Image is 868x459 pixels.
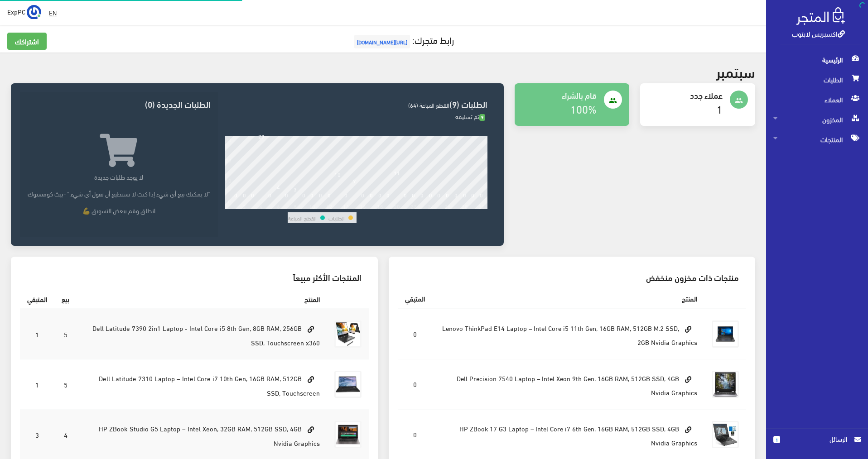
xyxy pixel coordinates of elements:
div: 16 [360,203,366,209]
th: المنتج [432,289,705,309]
div: 10 [309,203,315,209]
img: thinkpad-e14-intel-i5-gen11.jpg [712,320,739,348]
td: 1 [20,309,54,359]
div: 22 [410,203,417,209]
iframe: Drift Widget Chat Controller [11,397,45,431]
span: القطع المباعة (64) [408,100,449,110]
div: 8 [294,203,297,209]
td: Lenovo ThinkPad E14 Laptop – Intel Core i5 11th Gen, 16GB RAM, 512GB M.2 SSD, 2GB Nvidia Graphics [432,309,705,359]
h3: منتجات ذات مخزون منخفض [405,273,739,282]
a: اكسبريس لابتوب [792,27,845,40]
img: hp-zbook-studio-g5-laptop-intel-xeon-32gb-ram-512gb-ssd-4gb-nvidia-graphics.jpg [334,421,362,448]
div: 30 [478,203,485,209]
a: العملاء [766,90,868,110]
span: 9 [479,114,485,121]
td: Dell Precision 7540 Laptop – Intel Xeon 9th Gen, 16GB RAM, 512GB SSD, 4GB Nvidia Graphics [432,359,705,410]
a: ... ExpPC [7,5,41,19]
a: اشتراكك [7,33,47,50]
div: 29 [258,132,265,140]
div: 4 [260,203,263,209]
div: 20 [394,203,400,209]
p: لا يوجد طلبات جديدة [27,172,210,182]
td: 1 [20,359,54,410]
td: الطلبات [328,212,345,223]
img: ... [27,5,41,19]
u: EN [49,7,57,18]
img: . [796,7,845,25]
th: المتبقي [398,289,432,309]
img: hp-zbook-17-g3-laptop-intel-core-i7-6th-gen-16gb-ram-512gb-ssd-4gb-nvidia-graphics.jpg [712,421,739,448]
a: المنتجات [766,129,868,149]
td: 0 [398,359,432,410]
span: الرسائل [787,434,847,444]
h3: المنتجات الأكثر مبيعاً [27,273,362,282]
td: Dell Latitude 7310 Laptop – Intel Core i7 10th Gen, 16GB RAM, 512GB SSD, Touchscreen [77,359,327,410]
h4: قام بالشراء [522,91,597,100]
span: المخزون [773,110,861,129]
th: المتبقي [20,289,54,309]
td: القطع المباعة [288,212,317,223]
div: 26 [444,203,451,209]
img: dell-latitude-7310-laptop-intel-core-i7-10th-gen-16gb-ram-512gb-ssd-touchscreen.jpg [334,371,362,398]
th: المنتج [77,289,327,309]
h2: سبتمبر [716,63,755,79]
span: 1 [773,436,780,443]
div: 28 [462,203,468,209]
i: people [735,96,743,105]
a: 1 [717,99,723,118]
div: 6 [277,203,280,209]
h4: عملاء جدد [647,91,723,100]
a: الرئيسية [766,50,868,70]
a: المخزون [766,110,868,129]
span: المنتجات [773,129,861,149]
span: العملاء [773,90,861,110]
div: 14 [343,203,349,209]
p: انطلق وقم ببعض التسويق 💪 [27,206,210,215]
a: رابط متجرك:[URL][DOMAIN_NAME] [352,31,454,48]
div: 2 [243,203,246,209]
img: dell-precision-7540-laptop-intel-xeon-9th-gen-16gb-ram-512gb-ssd-4gb-nvidia-graphics.jpg [712,371,739,398]
span: الرئيسية [773,50,861,70]
img: dell-latitude-7390-2in1-laptop-intel-core-i5-8th-gen-8gb-ram-256gb-ssd-touchscreen-x360.jpg [334,320,362,348]
a: الطلبات [766,70,868,90]
p: "لا يمكنك بيع أي شيء إذا كنت لا تستطيع أن تقول أي شيء." -بيث كومستوك [27,189,210,198]
div: 24 [428,203,434,209]
a: 100% [570,99,597,118]
h3: الطلبات الجديدة (0) [27,100,210,108]
i: people [609,96,617,105]
td: Dell Latitude 7390 2in1 Laptop - Intel Core i5 8th Gen, 8GB RAM, 256GB SSD, Touchscreen x360 [77,309,327,359]
span: تم تسليمه [455,111,485,122]
div: 12 [326,203,333,209]
th: بيع [54,289,77,309]
td: 0 [398,309,432,359]
td: 5 [54,359,77,410]
span: ExpPC [7,6,25,17]
div: 18 [377,203,383,209]
a: EN [45,5,60,21]
h3: الطلبات (9) [225,100,487,108]
td: 5 [54,309,77,359]
a: 1 الرسائل [773,434,861,454]
span: [URL][DOMAIN_NAME] [354,35,410,48]
span: الطلبات [773,70,861,90]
